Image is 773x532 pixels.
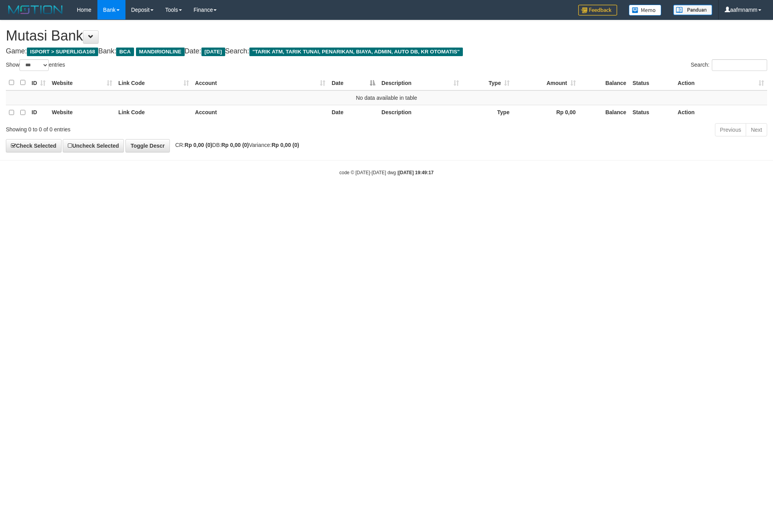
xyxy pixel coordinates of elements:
[6,4,65,16] img: MOTION_logo.png
[674,75,767,90] th: Action: activate to sort column ascending
[746,123,767,136] a: Next
[715,123,746,136] a: Previous
[6,48,767,55] h4: Game: Bank: Date: Search:
[19,59,49,71] select: Showentries
[6,122,316,133] div: Showing 0 to 0 of 0 entries
[115,105,192,120] th: Link Code
[49,105,115,120] th: Website
[691,59,767,71] label: Search:
[629,75,674,90] th: Status
[578,5,617,16] img: Feedback.jpg
[171,142,299,148] span: CR: DB: Variance:
[6,28,767,44] h1: Mutasi Bank
[673,5,712,15] img: panduan.png
[125,139,170,152] a: Toggle Descr
[339,170,434,175] small: code © [DATE]-[DATE] dwg |
[513,105,579,120] th: Rp 0,00
[192,75,329,90] th: Account: activate to sort column ascending
[201,48,225,56] span: [DATE]
[6,139,62,152] a: Check Selected
[136,48,185,56] span: MANDIRIONLINE
[629,105,674,120] th: Status
[399,170,434,175] strong: [DATE] 19:49:17
[328,75,378,90] th: Date: activate to sort column descending
[462,75,513,90] th: Type: activate to sort column ascending
[6,59,65,71] label: Show entries
[712,59,767,71] input: Search:
[378,75,462,90] th: Description: activate to sort column ascending
[28,105,49,120] th: ID
[185,142,212,148] strong: Rp 0,00 (0)
[674,105,767,120] th: Action
[116,48,134,56] span: BCA
[249,48,463,56] span: "TARIK ATM, TARIK TUNAI, PENARIKAN, BIAYA, ADMIN, AUTO DB, KR OTOMATIS"
[63,139,124,152] a: Uncheck Selected
[49,75,115,90] th: Website: activate to sort column ascending
[378,105,462,120] th: Description
[462,105,513,120] th: Type
[513,75,579,90] th: Amount: activate to sort column ascending
[115,75,192,90] th: Link Code: activate to sort column ascending
[328,105,378,120] th: Date
[579,75,630,90] th: Balance
[629,5,662,16] img: Button%20Memo.svg
[192,105,329,120] th: Account
[27,48,98,56] span: ISPORT > SUPERLIGA168
[221,142,249,148] strong: Rp 0,00 (0)
[272,142,299,148] strong: Rp 0,00 (0)
[28,75,49,90] th: ID: activate to sort column ascending
[579,105,630,120] th: Balance
[6,90,767,105] td: No data available in table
